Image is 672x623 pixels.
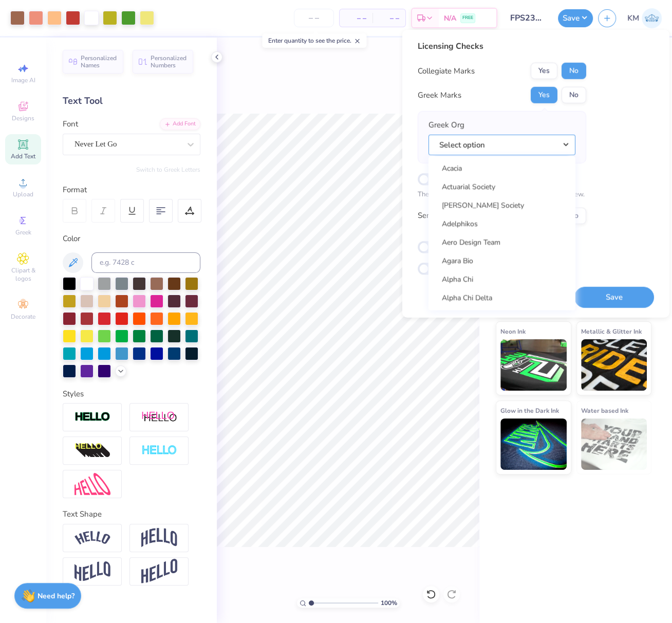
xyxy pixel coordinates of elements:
img: Metallic & Glitter Ink [581,339,647,391]
a: Actuarial Society [433,178,571,195]
div: Color [63,233,200,245]
span: Personalized Numbers [151,54,187,69]
img: Rise [141,559,177,584]
button: Save [558,9,593,27]
button: Yes [531,87,557,103]
button: Save [574,286,654,307]
div: Greek Marks [418,89,461,101]
button: Yes [531,63,557,79]
span: Image AI [11,76,35,84]
a: Adelphikos [433,215,571,232]
img: Neon Ink [500,339,567,391]
span: Glow in the Dark Ink [500,405,559,416]
img: 3d Illusion [74,443,110,459]
a: Agara Bio [433,252,571,269]
label: Greek Org [428,119,464,131]
button: No [562,63,586,79]
span: 100 % [381,598,397,608]
a: KM [627,8,662,28]
span: Add Text [11,152,35,160]
img: Negative Space [141,445,177,456]
input: Untitled Design [502,8,553,28]
input: – – [294,9,334,27]
span: FREE [462,14,473,22]
span: Metallic & Glitter Ink [581,326,642,337]
div: Styles [63,388,200,400]
div: Licensing Checks [418,40,586,52]
div: Text Shape [63,508,200,520]
div: Format [63,184,201,196]
span: Designs [12,114,34,122]
img: Arc [74,531,110,545]
a: Acacia [433,160,571,177]
p: The changes are too minor to warrant an Affinity review. [418,190,586,200]
span: Personalized Names [81,54,117,69]
span: Decorate [11,313,35,321]
span: Water based Ink [581,405,628,416]
span: Upload [13,190,33,198]
button: Select option [428,134,575,155]
strong: Need help? [38,591,74,601]
button: No [562,207,586,224]
img: Shadow [141,411,177,424]
span: – – [346,13,366,24]
div: Select option [428,156,575,310]
button: No [562,87,586,103]
span: – – [379,13,399,24]
a: [PERSON_NAME] Society [433,197,571,214]
a: Alpha Chi [433,271,571,288]
div: Add Font [160,118,200,130]
a: Aero Design Team [433,234,571,251]
div: Enter quantity to see the price. [262,33,366,48]
img: Glow in the Dark Ink [500,418,567,470]
span: Greek [15,228,31,236]
img: Katrina Mae Mijares [642,8,662,28]
img: Flag [74,561,110,581]
img: Arch [141,528,177,547]
a: Alpha Chi Delta [433,289,571,306]
span: Clipart & logos [5,266,41,283]
span: N/A [444,13,456,24]
img: Free Distort [74,473,110,495]
a: Alpha Chi Omega [433,308,571,325]
span: KM [627,12,639,24]
div: Collegiate Marks [418,65,475,77]
img: Water based Ink [581,418,647,470]
div: Text Tool [63,94,200,108]
input: e.g. 7428 c [91,252,200,273]
div: Send a Copy to Client [418,210,492,222]
span: Neon Ink [500,326,526,337]
label: Font [63,118,78,130]
button: Switch to Greek Letters [136,166,200,174]
img: Stroke [74,411,110,423]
